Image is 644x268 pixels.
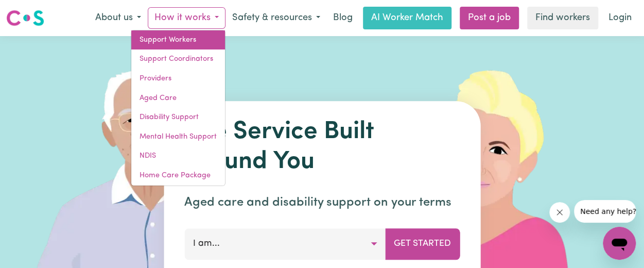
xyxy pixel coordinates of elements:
[6,6,44,30] a: Careseekers logo
[131,108,225,127] a: Disability Support
[184,193,460,212] p: Aged care and disability support on your terms
[131,30,225,50] a: Support Workers
[131,127,225,147] a: Mental Health Support
[327,7,359,29] a: Blog
[574,200,636,223] iframe: Message from company
[184,228,386,259] button: I am...
[131,89,225,108] a: Aged Care
[131,30,225,186] div: How it works
[549,202,570,223] iframe: Close message
[184,118,460,177] h1: The Service Built Around You
[6,9,44,27] img: Careseekers logo
[148,7,225,29] button: How it works
[527,7,598,29] a: Find workers
[131,49,225,69] a: Support Coordinators
[385,228,460,259] button: Get Started
[6,7,62,15] span: Need any help?
[603,227,636,260] iframe: Button to launch messaging window
[225,7,327,29] button: Safety & resources
[131,166,225,186] a: Home Care Package
[602,7,638,29] a: Login
[363,7,451,29] a: AI Worker Match
[460,7,519,29] a: Post a job
[131,69,225,89] a: Providers
[131,146,225,166] a: NDIS
[89,7,148,29] button: About us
